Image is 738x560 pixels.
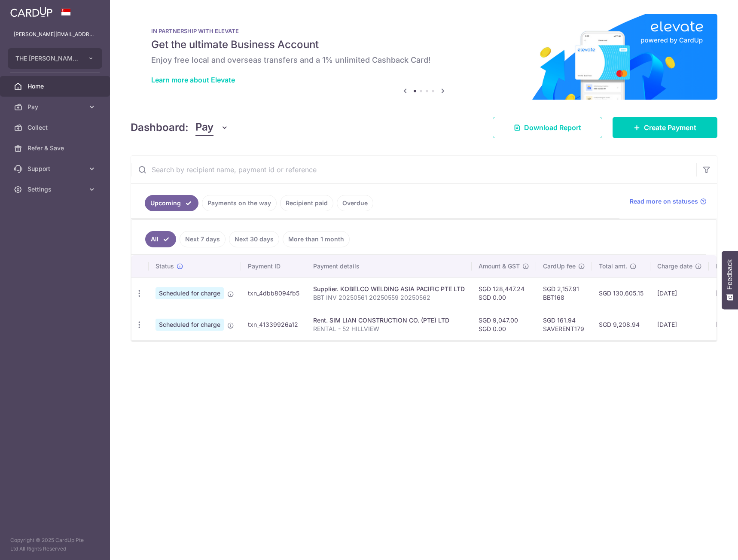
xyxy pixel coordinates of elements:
[10,7,52,17] img: CardUp
[613,117,717,138] a: Create Payment
[599,262,627,271] span: Total amt.
[536,277,592,309] td: SGD 2,157.91 BBT168
[313,293,465,302] p: BBT INV 20250561 20250559 20250562
[27,103,84,111] span: Pay
[592,309,650,340] td: SGD 9,208.94
[229,231,279,247] a: Next 30 days
[145,195,198,211] a: Upcoming
[131,120,189,135] h4: Dashboard:
[195,119,229,136] button: Pay
[195,119,213,136] span: Pay
[156,287,224,299] span: Scheduled for charge
[306,255,472,277] th: Payment details
[657,262,692,271] span: Charge date
[27,164,84,173] span: Support
[472,309,536,340] td: SGD 9,047.00 SGD 0.00
[493,117,602,138] a: Download Report
[283,231,350,247] a: More than 1 month
[151,38,697,52] h5: Get the ultimate Business Account
[280,195,333,211] a: Recipient paid
[156,319,224,331] span: Scheduled for charge
[543,262,576,271] span: CardUp fee
[14,30,96,39] p: [PERSON_NAME][EMAIL_ADDRESS][PERSON_NAME][DOMAIN_NAME]
[151,55,697,65] h6: Enjoy free local and overseas transfers and a 1% unlimited Cashback Card!
[151,76,235,84] a: Learn more about Elevate
[630,197,707,206] a: Read more on statuses
[8,48,102,69] button: THE [PERSON_NAME] TRADING PTE. LTD.
[592,277,650,309] td: SGD 130,605.15
[27,185,84,194] span: Settings
[650,277,709,309] td: [DATE]
[536,309,592,340] td: SGD 161.94 SAVERENT179
[313,285,465,293] div: Supplier. KOBELCO WELDING ASIA PACIFIC PTE LTD
[27,144,84,152] span: Refer & Save
[479,262,520,271] span: Amount & GST
[650,309,709,340] td: [DATE]
[202,195,277,211] a: Payments on the way
[644,122,696,133] span: Create Payment
[683,534,729,556] iframe: Opens a widget where you can find more information
[726,259,734,289] span: Feedback
[145,231,176,247] a: All
[156,262,174,271] span: Status
[27,123,84,132] span: Collect
[524,122,581,133] span: Download Report
[313,325,465,333] p: RENTAL - 52 HILLVIEW
[131,14,717,100] img: Renovation banner
[27,82,84,91] span: Home
[472,277,536,309] td: SGD 128,447.24 SGD 0.00
[131,156,696,183] input: Search by recipient name, payment id or reference
[15,54,79,63] span: THE [PERSON_NAME] TRADING PTE. LTD.
[241,309,306,340] td: txn_41339926a12
[241,277,306,309] td: txn_4dbb8094fb5
[151,27,697,34] p: IN PARTNERSHIP WITH ELEVATE
[722,251,738,309] button: Feedback - Show survey
[337,195,373,211] a: Overdue
[630,197,698,206] span: Read more on statuses
[180,231,226,247] a: Next 7 days
[313,316,465,325] div: Rent. SIM LIAN CONSTRUCTION CO. (PTE) LTD
[241,255,306,277] th: Payment ID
